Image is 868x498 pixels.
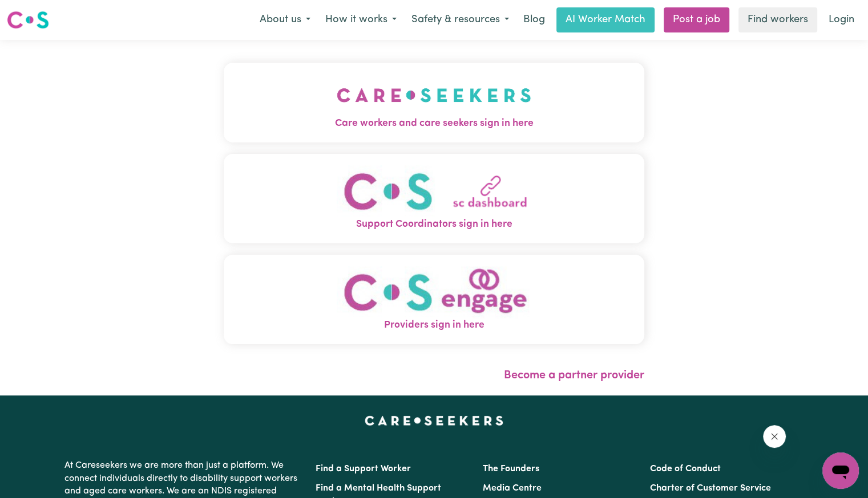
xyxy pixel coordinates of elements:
a: AI Worker Match [556,7,655,32]
button: Support Coordinators sign in here [224,154,644,243]
a: The Founders [483,464,539,473]
button: How it works [318,8,404,32]
a: Become a partner provider [504,370,644,381]
iframe: Close message [763,425,786,448]
a: Login [822,7,861,32]
a: Find a Support Worker [316,464,411,473]
a: Careseekers home page [365,416,503,425]
a: Code of Conduct [650,464,721,473]
a: Charter of Customer Service [650,484,771,493]
span: Need any help? [7,8,69,17]
button: Safety & resources [404,8,516,32]
a: Media Centre [483,484,542,493]
button: Care workers and care seekers sign in here [224,63,644,142]
span: Care workers and care seekers sign in here [224,116,644,131]
a: Blog [516,7,552,32]
span: Support Coordinators sign in here [224,217,644,232]
iframe: Button to launch messaging window [822,452,859,489]
span: Providers sign in here [224,318,644,333]
a: Post a job [664,7,729,32]
a: Careseekers logo [7,7,49,33]
button: About us [252,8,318,32]
a: Find workers [738,7,817,32]
img: Careseekers logo [7,10,49,30]
button: Providers sign in here [224,255,644,344]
